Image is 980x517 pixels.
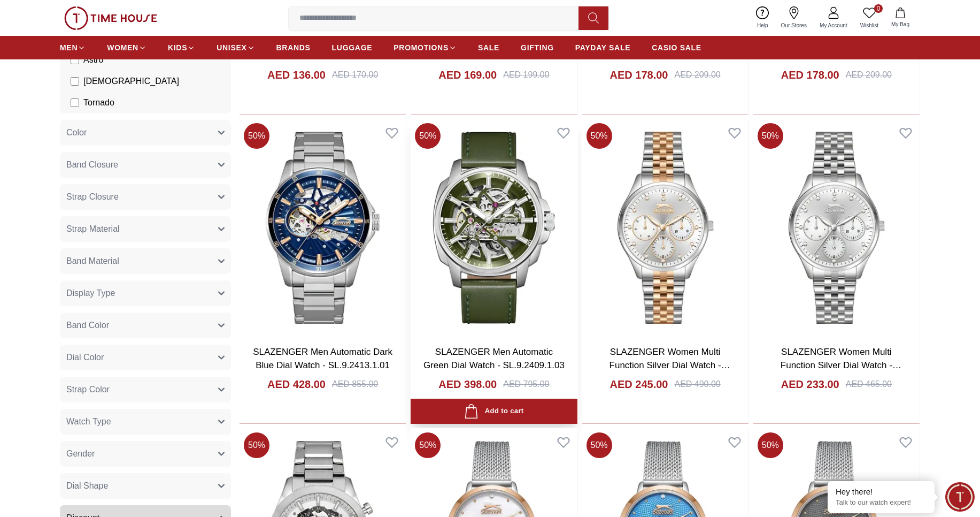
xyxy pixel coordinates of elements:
[521,42,554,53] span: GIFTING
[415,123,441,149] span: 50 %
[217,42,246,53] span: UNISEX
[168,42,187,53] span: KIDS
[332,378,378,391] div: AED 855.00
[276,38,311,57] a: BRANDS
[244,123,269,149] span: 50 %
[846,69,892,81] div: AED 209.00
[66,447,95,460] span: Gender
[71,56,79,64] input: Astro
[60,473,231,499] button: Dial Shape
[854,4,885,32] a: 0Wishlist
[71,98,79,107] input: Tornado
[652,38,701,57] a: CASIO SALE
[393,42,449,53] span: PROMOTIONS
[753,119,920,337] img: SLAZENGER Women Multi Function Silver Dial Watch - SL.9.2404.4.01
[60,38,86,57] a: MEN
[836,498,927,507] p: Talk to our watch expert!
[575,42,630,53] span: PAYDAY SALE
[217,38,254,57] a: UNISEX
[60,152,231,178] button: Band Closure
[758,432,783,458] span: 50 %
[609,347,730,384] a: SLAZENGER Women Multi Function Silver Dial Watch - SL.9.2404.4.02
[610,67,668,82] h4: AED 178.00
[751,4,775,32] a: Help
[83,96,114,109] span: Tornado
[66,319,109,332] span: Band Color
[60,409,231,435] button: Watch Type
[66,287,115,300] span: Display Type
[781,377,839,392] h4: AED 233.00
[777,21,811,29] span: Our Stores
[753,21,773,29] span: Help
[674,69,720,81] div: AED 209.00
[276,42,311,53] span: BRANDS
[610,377,668,392] h4: AED 245.00
[66,480,108,492] span: Dial Shape
[60,184,231,210] button: Strap Closure
[478,38,499,57] a: SALE
[781,67,839,82] h4: AED 178.00
[332,42,373,53] span: LUGGAGE
[781,347,901,384] a: SLAZENGER Women Multi Function Silver Dial Watch - SL.9.2404.4.01
[64,6,157,30] img: ...
[945,482,975,512] div: Chat Widget
[775,4,813,32] a: Our Stores
[60,345,231,370] button: Dial Color
[66,383,110,396] span: Strap Color
[887,20,914,28] span: My Bag
[815,21,852,29] span: My Account
[83,54,103,66] span: Astro
[66,351,104,364] span: Dial Color
[415,432,441,458] span: 50 %
[66,223,120,235] span: Strap Material
[244,432,269,458] span: 50 %
[885,5,916,31] button: My Bag
[66,126,87,139] span: Color
[438,377,497,392] h4: AED 398.00
[60,216,231,242] button: Strap Material
[575,38,630,57] a: PAYDAY SALE
[874,4,883,13] span: 0
[856,21,883,29] span: Wishlist
[66,191,119,203] span: Strap Closure
[168,38,195,57] a: KIDS
[411,399,577,424] button: Add to cart
[503,69,549,81] div: AED 199.00
[253,347,392,371] a: SLAZENGER Men Automatic Dark Blue Dial Watch - SL.9.2413.1.01
[267,67,326,82] h4: AED 136.00
[587,123,612,149] span: 50 %
[503,378,549,391] div: AED 795.00
[674,378,720,391] div: AED 490.00
[60,377,231,402] button: Strap Color
[423,347,565,371] a: SLAZENGER Men Automatic Green Dial Watch - SL.9.2409.1.03
[332,38,373,57] a: LUGGAGE
[846,378,892,391] div: AED 465.00
[107,42,138,53] span: WOMEN
[758,123,783,149] span: 50 %
[332,69,378,81] div: AED 170.00
[652,42,701,53] span: CASIO SALE
[836,486,927,497] div: Hey there!
[60,42,78,53] span: MEN
[66,415,111,428] span: Watch Type
[582,119,748,337] img: SLAZENGER Women Multi Function Silver Dial Watch - SL.9.2404.4.02
[464,404,523,419] div: Add to cart
[66,255,119,268] span: Band Material
[478,42,499,53] span: SALE
[83,75,179,88] span: [DEMOGRAPHIC_DATA]
[60,248,231,274] button: Band Material
[411,119,577,337] a: SLAZENGER Men Automatic Green Dial Watch - SL.9.2409.1.03
[71,77,79,86] input: [DEMOGRAPHIC_DATA]
[521,38,554,57] a: GIFTING
[107,38,146,57] a: WOMEN
[267,377,326,392] h4: AED 428.00
[438,67,497,82] h4: AED 169.00
[587,432,612,458] span: 50 %
[60,280,231,306] button: Display Type
[60,441,231,467] button: Gender
[393,38,457,57] a: PROMOTIONS
[240,119,406,337] img: SLAZENGER Men Automatic Dark Blue Dial Watch - SL.9.2413.1.01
